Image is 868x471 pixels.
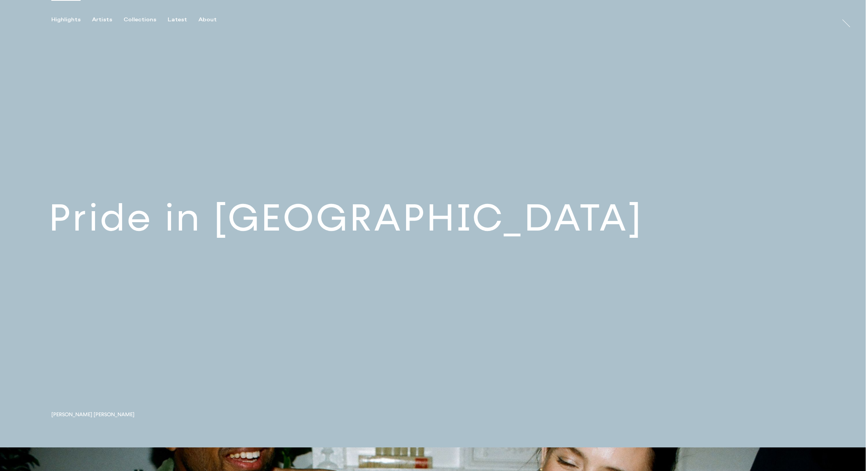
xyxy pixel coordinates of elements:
[124,16,156,23] div: Collections
[92,16,124,23] button: Artists
[168,16,198,23] button: Latest
[51,16,81,23] div: Highlights
[51,16,92,23] button: Highlights
[168,16,187,23] div: Latest
[198,16,228,23] button: About
[124,16,168,23] button: Collections
[198,16,217,23] div: About
[92,16,112,23] div: Artists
